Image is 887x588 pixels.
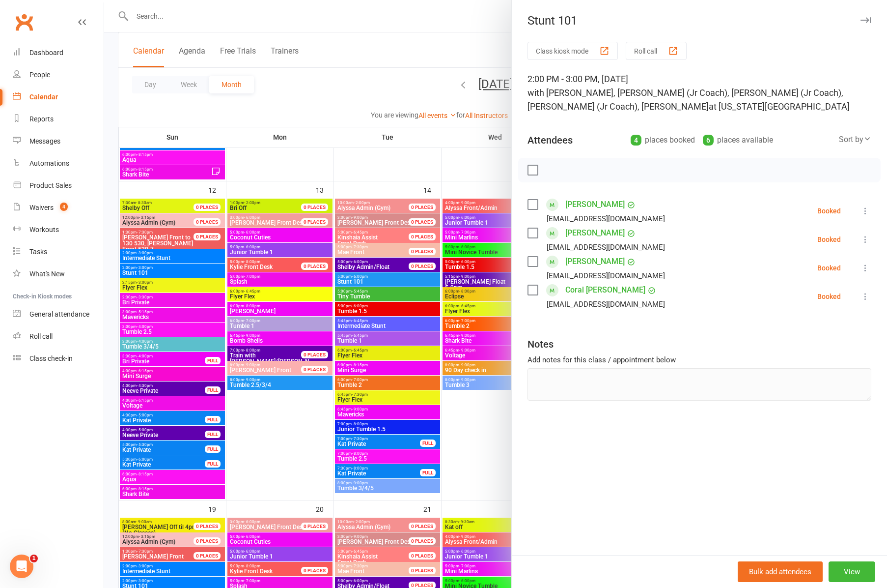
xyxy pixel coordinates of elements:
div: Booked [817,236,841,243]
div: Booked [817,265,841,271]
a: [PERSON_NAME] [565,225,625,241]
div: Stunt 101 [512,14,887,28]
a: Tasks [13,241,104,263]
div: Attendees [527,133,573,147]
a: Coral [PERSON_NAME] [565,282,645,298]
div: [EMAIL_ADDRESS][DOMAIN_NAME] [547,212,665,225]
a: [PERSON_NAME] [565,197,625,212]
iframe: Intercom live chat [10,555,33,578]
div: places available [703,133,773,147]
div: Reports [29,115,54,123]
button: Bulk add attendees [738,561,823,582]
button: Roll call [626,42,687,60]
button: Class kiosk mode [527,42,618,60]
div: Add notes for this class / appointment below [527,354,871,366]
a: People [13,64,104,86]
a: Waivers 4 [13,197,104,219]
a: Class kiosk mode [13,348,104,370]
div: What's New [29,270,65,278]
button: View [829,561,875,582]
div: Roll call [29,332,53,340]
a: What's New [13,263,104,285]
div: People [29,71,50,79]
a: General attendance kiosk mode [13,303,104,325]
div: Booked [817,207,841,214]
div: [EMAIL_ADDRESS][DOMAIN_NAME] [547,269,665,282]
div: Messages [29,137,60,145]
div: [EMAIL_ADDRESS][DOMAIN_NAME] [547,241,665,254]
div: Automations [29,159,69,167]
div: Class check-in [29,354,73,362]
div: Waivers [29,204,54,211]
div: Notes [527,337,554,351]
span: with [PERSON_NAME], [PERSON_NAME] (Jr Coach), [PERSON_NAME] (Jr Coach), [PERSON_NAME] (Jr Coach),... [527,88,843,112]
a: Workouts [13,219,104,241]
div: Dashboard [29,49,63,57]
span: 1 [30,555,38,562]
div: [EMAIL_ADDRESS][DOMAIN_NAME] [547,298,665,311]
div: Sort by [839,133,871,146]
div: 4 [631,135,641,146]
div: places booked [631,133,695,147]
div: Product Sales [29,181,72,189]
a: Calendar [13,86,104,108]
span: at [US_STATE][GEOGRAPHIC_DATA] [709,101,850,112]
div: Workouts [29,226,59,234]
div: Calendar [29,93,58,101]
a: Clubworx [12,10,36,34]
div: Booked [817,293,841,300]
a: Messages [13,130,104,152]
div: General attendance [29,310,89,318]
a: Dashboard [13,42,104,64]
div: 2:00 PM - 3:00 PM, [DATE] [527,72,871,114]
div: Tasks [29,248,47,256]
a: Automations [13,152,104,175]
a: Roll call [13,325,104,348]
a: Product Sales [13,175,104,197]
a: [PERSON_NAME] [565,254,625,269]
span: 4 [60,203,68,211]
a: Reports [13,108,104,130]
div: 6 [703,135,714,146]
